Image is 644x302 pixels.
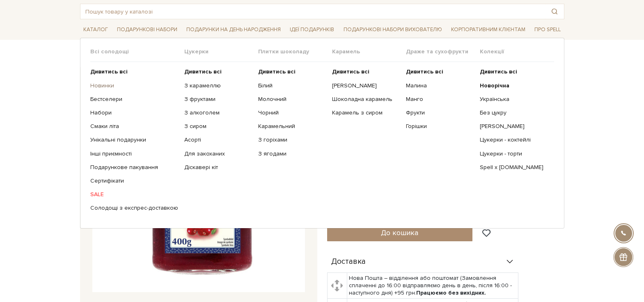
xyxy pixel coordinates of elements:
[184,123,252,130] a: З сиром
[340,23,445,37] a: Подарункові набори вихователю
[480,150,548,158] a: Цукерки - торти
[258,82,326,89] a: Білий
[480,164,548,171] a: Spell x [DOMAIN_NAME]
[480,82,548,89] a: Новорічна
[406,123,474,130] a: Горішки
[184,82,252,89] a: З карамеллю
[90,68,128,75] b: Дивитись всі
[258,96,326,103] a: Молочний
[90,48,184,55] span: Всі солодощі
[331,258,366,265] span: Доставка
[258,136,326,144] a: З горіхами
[90,164,178,171] a: Подарункове пакування
[347,272,518,299] td: Нова Пошта – відділення або поштомат (Замовлення сплаченні до 16:00 відправляємо день в день, піс...
[90,191,178,198] a: SALE
[90,136,178,144] a: Унікальні подарунки
[480,123,548,130] a: [PERSON_NAME]
[286,23,337,36] a: Ідеї подарунків
[406,82,474,89] a: Малина
[184,136,252,144] a: Асорті
[258,109,326,117] a: Чорний
[90,68,178,75] a: Дивитись всі
[184,68,222,75] b: Дивитись всі
[258,150,326,158] a: З ягодами
[480,96,548,103] a: Українська
[480,109,548,117] a: Без цукру
[332,109,400,117] a: Карамель з сиром
[258,123,326,130] a: Карамельний
[545,4,564,19] button: Пошук товару у каталозі
[332,68,369,75] b: Дивитись всі
[80,23,111,36] a: Каталог
[480,136,548,144] a: Цукерки - коктейлі
[406,68,443,75] b: Дивитись всі
[332,48,406,55] span: Карамель
[448,23,529,37] a: Корпоративним клієнтам
[90,96,178,103] a: Бестселери
[90,150,178,158] a: Інші приємності
[381,228,418,237] span: До кошика
[332,68,400,75] a: Дивитись всі
[480,82,509,89] b: Новорічна
[531,23,564,36] a: Про Spell
[406,48,480,55] span: Драже та сухофрукти
[184,109,252,117] a: З алкоголем
[90,109,178,117] a: Набори
[90,82,178,89] a: Новинки
[258,48,332,55] span: Плитки шоколаду
[90,123,178,130] a: Смаки літа
[406,96,474,103] a: Манго
[90,204,178,212] a: Солодощі з експрес-доставкою
[90,177,178,185] a: Сертифікати
[258,68,296,75] b: Дивитись всі
[480,48,554,55] span: Колекції
[183,23,284,36] a: Подарунки на День народження
[80,4,545,19] input: Пошук товару у каталозі
[258,68,326,75] a: Дивитись всі
[114,23,181,36] a: Подарункові набори
[80,38,564,228] div: Каталог
[332,96,400,103] a: Шоколадна карамель
[184,48,258,55] span: Цукерки
[184,150,252,158] a: Для закоханих
[332,82,400,89] a: [PERSON_NAME]
[480,68,517,75] b: Дивитись всі
[416,289,486,296] b: Працюємо без вихідних.
[184,96,252,103] a: З фруктами
[406,109,474,117] a: Фрукти
[184,68,252,75] a: Дивитись всі
[480,68,548,75] a: Дивитись всі
[406,68,474,75] a: Дивитись всі
[327,225,473,241] button: До кошика
[184,164,252,171] a: Діскавері кіт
